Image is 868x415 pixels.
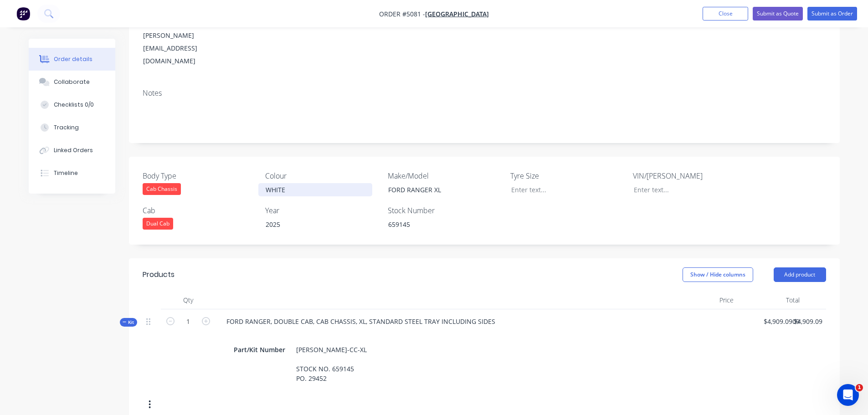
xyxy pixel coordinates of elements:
div: WHITE [258,183,372,196]
div: Linked Orders [54,146,93,154]
button: Timeline [29,162,115,184]
div: Total [737,291,803,309]
label: Make/Model [388,170,502,181]
label: Body Type [143,170,257,181]
img: Factory [16,7,30,20]
span: Kit [123,319,134,326]
div: Price [671,291,737,309]
div: Products [143,269,175,280]
div: Qty [161,291,216,309]
div: 659145 [381,218,495,231]
div: FORD RANGER XL [381,183,495,196]
label: Year [265,205,379,216]
div: [PERSON_NAME]-CC-XL STOCK NO. 659145 PO. 29452 [293,343,370,385]
div: FORD RANGER, DOUBLE CAB, CAB CHASSIS, XL, STANDARD STEEL TRAY INCLUDING SIDES [219,315,503,328]
button: Add product [774,267,826,282]
button: Submit as Quote [753,7,803,20]
button: Checklists 0/0 [29,93,115,116]
div: 2025 [258,218,372,231]
label: Cab [143,205,257,216]
button: Tracking [29,116,115,139]
div: Kit [120,318,137,327]
iframe: Intercom live chat [837,384,859,406]
button: Close [703,7,748,20]
div: Notes [143,89,826,97]
div: Part/Kit Number [230,343,289,356]
button: Order details [29,48,115,71]
label: VIN/[PERSON_NAME] [633,170,747,181]
span: Order #5081 - [379,10,425,18]
div: [PERSON_NAME][EMAIL_ADDRESS][DOMAIN_NAME] [143,29,219,67]
label: Stock Number [388,205,502,216]
button: Linked Orders [29,139,115,162]
div: Cab Chassis [143,183,181,195]
label: Colour [265,170,379,181]
div: Collaborate [54,78,90,86]
div: Timeline [54,169,78,177]
div: Checklists 0/0 [54,101,94,109]
span: 1 [856,384,863,391]
a: [GEOGRAPHIC_DATA] [425,10,489,18]
div: Tracking [54,123,79,132]
button: Show / Hide columns [683,267,753,282]
div: Dual Cab [143,218,173,230]
button: Collaborate [29,71,115,93]
button: Submit as Order [807,7,857,20]
div: Order details [54,55,92,63]
label: Tyre Size [510,170,624,181]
